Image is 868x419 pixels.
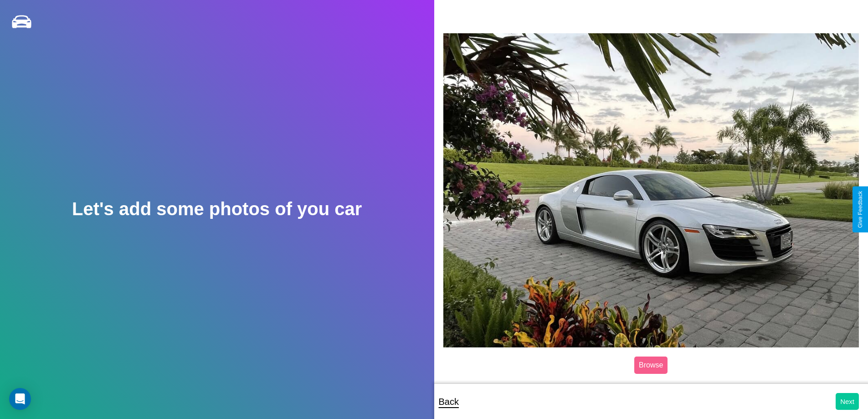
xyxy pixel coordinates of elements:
[443,33,859,347] img: posted
[634,357,668,374] label: Browse
[439,393,459,410] p: Back
[72,199,362,219] h2: Let's add some photos of you car
[857,191,863,228] div: Give Feedback
[836,393,859,410] button: Next
[9,388,31,410] div: Open Intercom Messenger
